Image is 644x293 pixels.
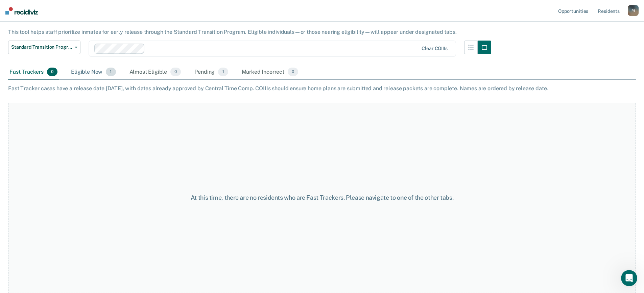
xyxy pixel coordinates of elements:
div: Clear COIIIs [422,46,447,51]
div: Almost Eligible0 [128,65,183,80]
button: PJ [628,5,639,16]
div: At this time, there are no residents who are Fast Trackers. Please navigate to one of the other t... [165,194,479,201]
div: Marked Incorrect0 [240,65,300,80]
div: Fast Tracker cases have a release date [DATE], with dates already approved by Central Time Comp. ... [8,85,636,92]
iframe: Intercom live chat [621,270,637,286]
span: Standard Transition Program Release [11,44,72,50]
div: Eligible Now1 [70,65,117,80]
button: Standard Transition Program Release [8,41,80,54]
div: This tool helps staff prioritize inmates for early release through the Standard Transition Progra... [8,29,491,35]
span: 0 [170,68,181,76]
div: Fast Trackers0 [8,65,59,80]
span: 1 [106,68,116,76]
div: Pending1 [193,65,229,80]
span: 1 [218,68,228,76]
img: Recidiviz [5,7,38,15]
span: 0 [288,68,298,76]
span: 0 [47,68,57,76]
div: P J [628,5,639,16]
